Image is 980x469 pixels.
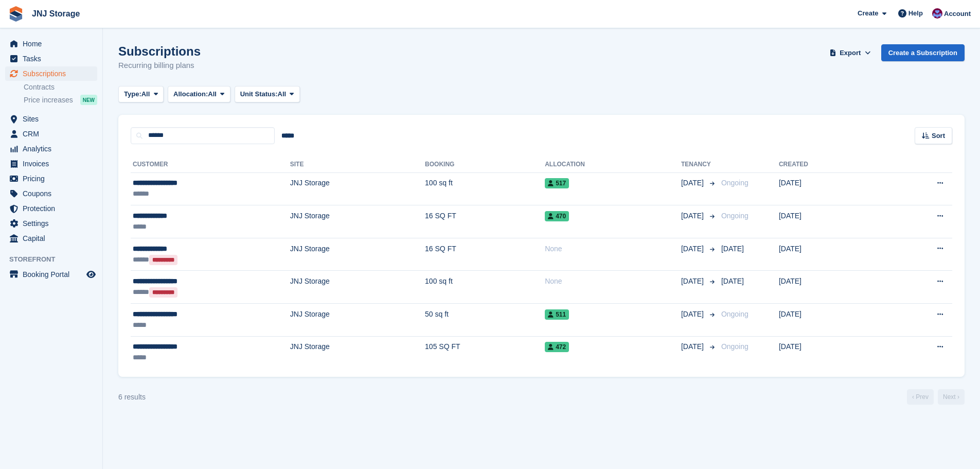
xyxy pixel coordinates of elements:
td: [DATE] [779,238,879,271]
a: menu [5,157,97,171]
span: Home [23,37,84,51]
span: CRM [23,127,84,141]
span: Settings [23,216,84,231]
span: 472 [545,342,569,352]
td: 100 sq ft [425,172,545,205]
span: [DATE] [681,211,706,221]
td: [DATE] [779,271,879,304]
th: Customer [131,157,290,173]
a: Create a Subscription [881,44,965,61]
span: Help [908,8,923,19]
a: menu [5,186,97,201]
div: None [545,276,681,287]
td: 105 SQ FT [425,336,545,369]
a: menu [5,231,97,246]
span: Unit Status: [240,89,278,99]
span: [DATE] [721,277,744,285]
p: Recurring billing plans [118,60,201,72]
td: 16 SQ FT [425,205,545,238]
span: Booking Portal [23,267,84,282]
span: Capital [23,231,84,246]
td: JNJ Storage [290,304,425,337]
a: Preview store [85,268,97,281]
a: menu [5,66,97,81]
td: JNJ Storage [290,336,425,369]
a: Contracts [24,82,97,92]
span: 511 [545,309,569,320]
span: Export [840,48,861,58]
span: Ongoing [721,212,749,220]
th: Tenancy [681,157,717,173]
td: JNJ Storage [290,172,425,205]
button: Export [828,44,873,61]
span: [DATE] [681,244,706,254]
span: 517 [545,178,569,188]
button: Allocation: All [168,86,230,103]
a: menu [5,216,97,231]
td: JNJ Storage [290,238,425,271]
span: All [208,89,217,99]
a: menu [5,127,97,141]
img: stora-icon-8386f47178a22dfd0bd8f6a31ec36ba5ce8667c1dd55bd0f319d3a0aa187defe.svg [8,6,24,22]
a: JNJ Storage [28,5,84,22]
span: Create [858,8,878,19]
span: [DATE] [681,178,706,188]
span: Coupons [23,186,84,201]
th: Created [779,157,879,173]
td: 100 sq ft [425,271,545,304]
span: Storefront [9,254,102,265]
span: Protection [23,201,84,216]
span: [DATE] [681,309,706,320]
th: Allocation [545,157,681,173]
span: Price increases [24,95,73,105]
span: Ongoing [721,179,749,187]
td: [DATE] [779,205,879,238]
span: [DATE] [681,341,706,352]
nav: Page [905,389,967,405]
span: Sort [932,131,945,141]
span: [DATE] [681,276,706,287]
th: Site [290,157,425,173]
td: JNJ Storage [290,205,425,238]
a: Price increases NEW [24,94,97,106]
td: [DATE] [779,336,879,369]
a: menu [5,51,97,66]
a: menu [5,171,97,186]
h1: Subscriptions [118,44,201,58]
td: [DATE] [779,304,879,337]
a: menu [5,112,97,126]
th: Booking [425,157,545,173]
span: Type: [124,89,141,99]
span: Analytics [23,142,84,156]
div: NEW [80,95,97,105]
div: 6 results [118,392,146,403]
span: Tasks [23,51,84,66]
span: Allocation: [173,89,208,99]
a: menu [5,267,97,282]
span: 470 [545,211,569,221]
span: Ongoing [721,310,749,318]
span: All [141,89,150,99]
span: Account [944,9,971,19]
a: menu [5,201,97,216]
td: 16 SQ FT [425,238,545,271]
span: Sites [23,112,84,126]
a: menu [5,37,97,51]
span: All [278,89,287,99]
span: [DATE] [721,245,744,253]
td: JNJ Storage [290,271,425,304]
button: Type: All [118,86,164,103]
td: 50 sq ft [425,304,545,337]
div: None [545,244,681,254]
a: Previous [907,389,934,405]
span: Subscriptions [23,66,84,81]
span: Pricing [23,171,84,186]
span: Invoices [23,157,84,171]
button: Unit Status: All [235,86,300,103]
a: Next [938,389,965,405]
img: Jonathan Scrase [932,8,942,19]
span: Ongoing [721,342,749,351]
td: [DATE] [779,172,879,205]
a: menu [5,142,97,156]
